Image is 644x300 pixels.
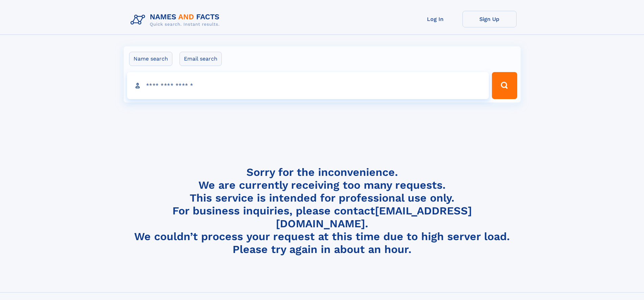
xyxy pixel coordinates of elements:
[492,72,517,99] button: Search Button
[276,204,472,230] a: [EMAIL_ADDRESS][DOMAIN_NAME]
[127,72,489,99] input: search input
[128,166,517,256] h4: Sorry for the inconvenience. We are currently receiving too many requests. This service is intend...
[408,11,462,27] a: Log In
[129,52,172,66] label: Name search
[462,11,517,27] a: Sign Up
[128,11,225,29] img: Logo Names and Facts
[180,52,222,66] label: Email search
